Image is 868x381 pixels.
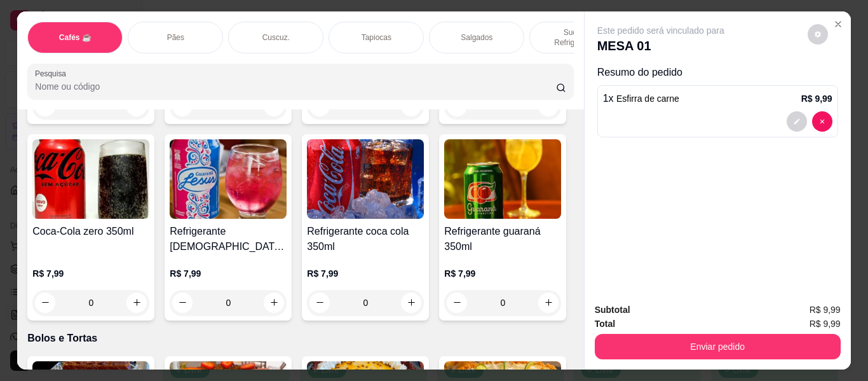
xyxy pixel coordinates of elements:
[597,24,724,37] p: Este pedido será vinculado para
[362,32,391,43] p: Tapiocas
[307,139,424,219] img: product-image
[32,224,149,239] h4: Coca-Cola zero 350ml
[170,139,287,219] img: product-image
[170,267,287,280] p: R$ 7,99
[32,267,149,280] p: R$ 7,99
[307,224,424,254] h4: Refrigerante coca cola 350ml
[167,32,184,43] p: Pães
[309,293,330,313] button: decrease-product-quantity
[616,94,679,104] span: Esfirra de carne
[810,317,841,331] span: R$ 9,99
[401,293,421,313] button: increase-product-quantity
[595,319,615,329] strong: Total
[447,293,467,313] button: decrease-product-quantity
[540,27,614,48] p: Sucos e Refrigerantes
[170,224,287,254] h4: Refrigerante [DEMOGRAPHIC_DATA] 350ml
[444,139,561,219] img: product-image
[264,293,284,313] button: increase-product-quantity
[35,68,71,79] label: Pesquisa
[35,80,556,93] input: Pesquisa
[35,293,55,313] button: decrease-product-quantity
[172,293,193,313] button: decrease-product-quantity
[307,267,424,280] p: R$ 7,99
[595,334,841,359] button: Enviar pedido
[444,267,561,280] p: R$ 7,99
[801,92,832,105] p: R$ 9,99
[595,305,630,315] strong: Subtotal
[828,14,848,34] button: Close
[27,331,573,346] p: Bolos e Tortas
[444,224,561,254] h4: Refrigerante guaraná 350ml
[812,111,832,132] button: decrease-product-quantity
[126,293,147,313] button: increase-product-quantity
[787,111,807,132] button: decrease-product-quantity
[32,139,149,219] img: product-image
[59,32,92,43] p: Cafés ☕
[603,91,679,106] p: 1 x
[597,65,838,80] p: Resumo do pedido
[597,37,724,55] p: MESA 01
[461,32,492,43] p: Salgados
[538,293,559,313] button: increase-product-quantity
[262,32,290,43] p: Cuscuz.
[808,24,828,45] button: decrease-product-quantity
[810,303,841,317] span: R$ 9,99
